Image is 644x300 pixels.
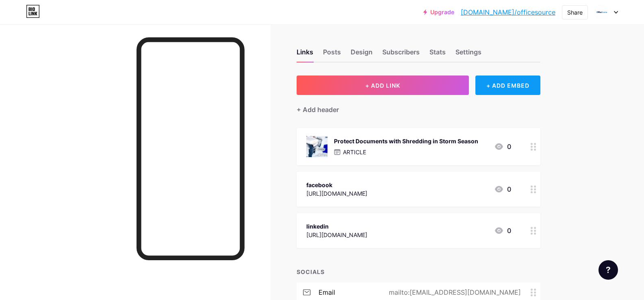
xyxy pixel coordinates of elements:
[334,137,478,145] div: Protect Documents with Shredding in Storm Season
[494,184,511,194] div: 0
[461,7,555,17] a: [DOMAIN_NAME]/officesource
[567,8,583,17] div: Share
[297,105,339,114] div: + Add header
[297,268,540,276] div: SOCIALS
[455,47,481,62] div: Settings
[382,47,420,62] div: Subscribers
[306,136,327,157] img: Protect Documents with Shredding in Storm Season
[343,148,366,156] p: ARTICLE
[423,9,454,15] a: Upgrade
[594,4,609,20] img: officesource
[306,222,367,231] div: linkedin
[351,47,373,62] div: Design
[365,82,400,89] span: + ADD LINK
[376,287,531,297] div: mailto:[EMAIL_ADDRESS][DOMAIN_NAME]
[475,76,540,95] div: + ADD EMBED
[306,189,367,198] div: [URL][DOMAIN_NAME]
[323,47,341,62] div: Posts
[494,226,511,235] div: 0
[319,287,335,297] div: email
[297,76,469,95] button: + ADD LINK
[306,231,367,239] div: [URL][DOMAIN_NAME]
[494,142,511,151] div: 0
[429,47,446,62] div: Stats
[306,181,367,189] div: facebook
[297,47,313,62] div: Links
